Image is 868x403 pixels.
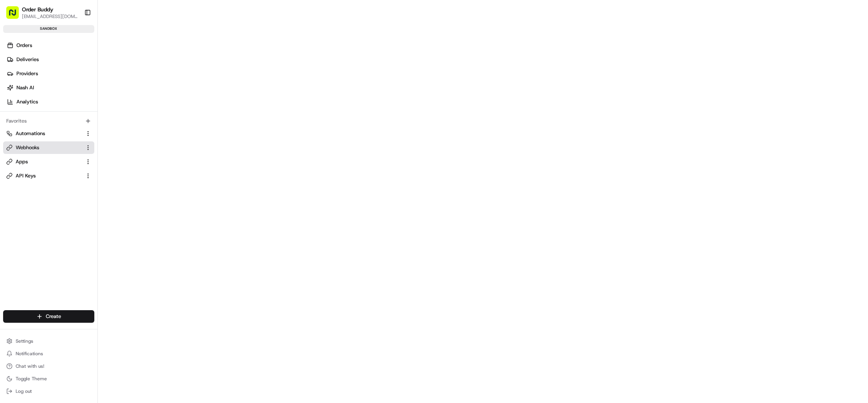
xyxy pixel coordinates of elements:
[3,81,97,94] a: Nash AI
[6,144,82,151] a: Webhooks
[3,53,97,66] a: Deliveries
[3,155,94,168] button: Apps
[16,376,47,382] span: Toggle Theme
[6,130,82,137] a: Automations
[16,172,36,179] span: API Keys
[3,96,97,108] a: Analytics
[3,361,94,372] button: Chat with us!
[16,144,39,151] span: Webhooks
[16,351,43,357] span: Notifications
[3,336,94,347] button: Settings
[3,386,94,397] button: Log out
[3,310,94,323] button: Create
[16,363,44,369] span: Chat with us!
[3,373,94,384] button: Toggle Theme
[16,158,28,165] span: Apps
[3,127,94,140] button: Automations
[3,115,94,127] div: Favorites
[3,25,94,33] div: sandbox
[3,348,94,359] button: Notifications
[16,42,32,49] span: Orders
[46,313,61,320] span: Create
[16,130,45,137] span: Automations
[22,5,53,13] button: Order Buddy
[16,56,39,63] span: Deliveries
[16,84,34,91] span: Nash AI
[6,172,82,179] a: API Keys
[22,13,78,20] button: [EMAIL_ADDRESS][DOMAIN_NAME]
[3,67,97,80] a: Providers
[16,70,38,77] span: Providers
[3,3,81,22] button: Order Buddy[EMAIL_ADDRESS][DOMAIN_NAME]
[3,39,97,52] a: Orders
[3,141,94,154] button: Webhooks
[6,158,82,165] a: Apps
[16,98,38,105] span: Analytics
[16,338,33,344] span: Settings
[3,170,94,182] button: API Keys
[16,388,32,394] span: Log out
